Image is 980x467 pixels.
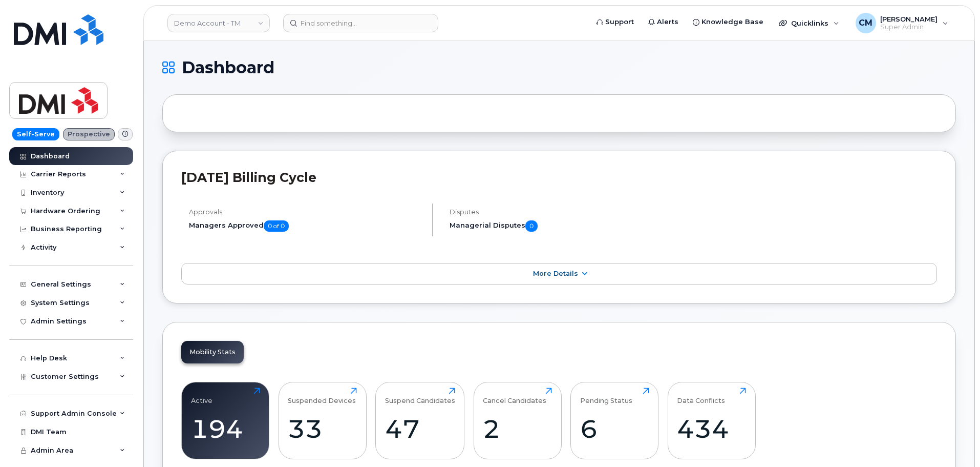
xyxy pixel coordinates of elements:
[533,270,578,277] span: More Details
[191,388,212,404] div: Active
[189,208,423,216] h4: Approvals
[677,388,725,404] div: Data Conflicts
[677,414,746,444] div: 434
[483,388,546,404] div: Cancel Candidates
[191,414,260,444] div: 194
[935,422,972,459] iframe: Messenger Launcher
[288,414,357,444] div: 33
[264,220,289,232] span: 0 of 0
[385,414,455,444] div: 47
[580,388,649,453] a: Pending Status6
[525,220,538,232] span: 0
[189,220,423,232] h5: Managers Approved
[182,60,274,75] span: Dashboard
[288,388,357,453] a: Suspended Devices33
[191,388,260,453] a: Active194
[181,170,937,185] h2: [DATE] Billing Cycle
[483,414,552,444] div: 2
[483,388,552,453] a: Cancel Candidates2
[580,388,632,404] div: Pending Status
[385,388,455,453] a: Suspend Candidates47
[677,388,746,453] a: Data Conflicts434
[288,388,356,404] div: Suspended Devices
[580,414,649,444] div: 6
[450,220,694,232] h5: Managerial Disputes
[450,208,694,216] h4: Disputes
[385,388,455,404] div: Suspend Candidates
